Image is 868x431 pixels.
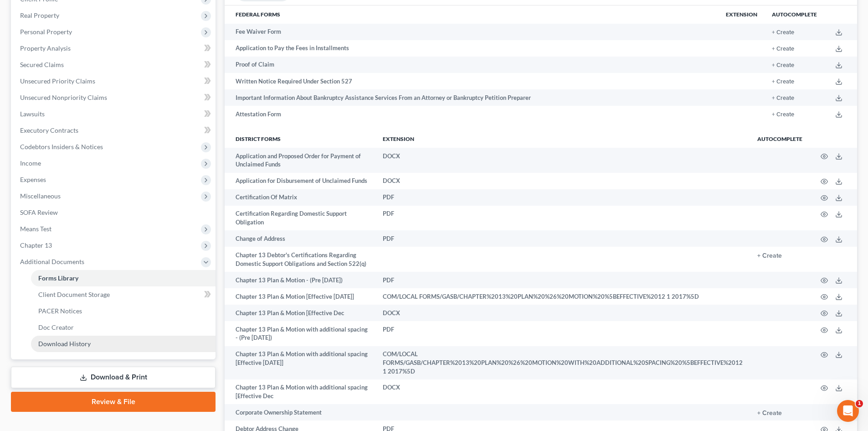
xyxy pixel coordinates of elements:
th: Extension [719,5,765,24]
button: + Create [772,79,794,85]
td: COM/LOCAL FORMS/GASB/CHAPTER%2013%20PLAN%20%26%20MOTION%20WITH%20ADDITIONAL%20SPACING%20%5BEFFECT... [375,346,750,379]
td: DOCX [375,379,750,405]
span: SOFA Review [20,208,58,216]
span: Forms Library [38,274,78,282]
button: + Create [772,30,794,36]
a: Property Analysis [13,40,216,57]
span: Client Document Storage [38,291,110,298]
th: District forms [225,130,375,148]
span: Personal Property [20,28,72,36]
button: + Create [757,253,782,259]
span: Secured Claims [20,61,64,68]
button: + Create [757,410,782,416]
span: Unsecured Priority Claims [20,77,95,85]
td: Fee Waiver Form [225,24,719,40]
td: Application for Disbursement of Unclaimed Funds [225,173,375,189]
td: Chapter 13 Plan & Motion with additional spacing [Effective Dec [225,379,375,405]
a: PACER Notices [31,303,216,319]
a: Executory Contracts [13,122,216,139]
td: PDF [375,321,750,346]
td: PDF [375,206,750,231]
td: PDF [375,272,750,288]
td: Chapter 13 Plan & Motion - (Pre [DATE]) [225,272,375,288]
span: Chapter 13 [20,241,52,249]
a: Download & Print [11,367,216,388]
span: Download History [38,340,91,348]
th: Autocomplete [765,5,824,24]
td: Proof of Claim [225,57,719,73]
a: Secured Claims [13,57,216,73]
button: + Create [772,62,794,68]
th: Autocomplete [750,130,810,148]
span: Lawsuits [20,110,45,118]
a: Review & File [11,392,216,412]
a: Doc Creator [31,319,216,336]
a: Unsecured Nonpriority Claims [13,89,216,106]
span: Income [20,159,41,167]
a: Forms Library [31,270,216,286]
span: PACER Notices [38,307,82,315]
span: Miscellaneous [20,192,61,200]
span: Doc Creator [38,323,74,331]
button: + Create [772,112,794,118]
td: Chapter 13 Plan & Motion with additional spacing [Effective [DATE]] [225,346,375,379]
a: Client Document Storage [31,286,216,303]
td: Corporate Ownership Statement [225,404,375,421]
span: Property Analysis [20,44,71,52]
td: PDF [375,189,750,206]
td: Application to Pay the Fees in Installments [225,40,719,57]
span: Executory Contracts [20,126,78,134]
td: Chapter 13 Plan & Motion [Effective Dec [225,305,375,321]
a: Download History [31,336,216,352]
iframe: Intercom live chat [837,400,859,422]
td: PDF [375,230,750,247]
td: Attestation Form [225,106,719,122]
span: Means Test [20,225,51,233]
button: + Create [772,95,794,101]
td: DOCX [375,148,750,173]
td: Change of Address [225,230,375,247]
a: Lawsuits [13,106,216,122]
span: Additional Documents [20,258,84,265]
td: Important Information About Bankruptcy Assistance Services From an Attorney or Bankruptcy Petitio... [225,89,719,106]
td: Written Notice Required Under Section 527 [225,73,719,89]
span: Codebtors Insiders & Notices [20,143,103,151]
a: Unsecured Priority Claims [13,73,216,89]
td: Certification Of Matrix [225,189,375,206]
td: DOCX [375,305,750,321]
td: Chapter 13 Plan & Motion [Effective [DATE]] [225,288,375,305]
td: DOCX [375,173,750,189]
th: Federal Forms [225,5,719,24]
td: Application and Proposed Order for Payment of Unclaimed Funds [225,148,375,173]
td: Certification Regarding Domestic Support Obligation [225,206,375,231]
td: Chapter 13 Debtor's Certifications Regarding Domestic Support Obligations and Section 522(q) [225,247,375,272]
td: COM/LOCAL FORMS/GASB/CHAPTER%2013%20PLAN%20%26%20MOTION%20%5BEFFECTIVE%2012 1 2017%5D [375,288,750,305]
span: Expenses [20,176,46,183]
a: SOFA Review [13,204,216,221]
th: Extension [375,130,750,148]
td: Chapter 13 Plan & Motion with additional spacing - (Pre [DATE]) [225,321,375,346]
span: Real Property [20,11,59,19]
span: Unsecured Nonpriority Claims [20,93,107,101]
span: 1 [856,400,863,407]
button: + Create [772,46,794,52]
